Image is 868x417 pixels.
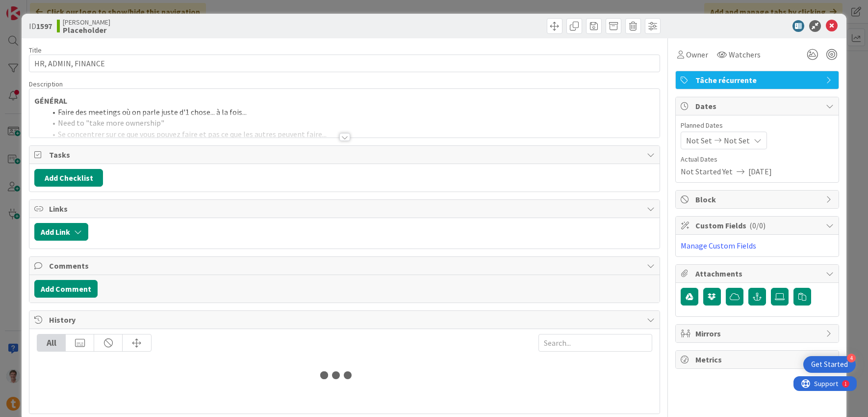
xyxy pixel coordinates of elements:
[21,1,45,13] span: Support
[49,203,642,215] span: Links
[749,221,766,230] span: ( 0/0 )
[34,280,98,298] button: Add Comment
[681,241,756,250] a: Manage Custom Fields
[695,74,821,86] span: Tâche récurrente
[695,220,821,231] span: Custom Fields
[681,120,834,131] span: Planned Dates
[29,55,660,72] input: type card name here...
[681,154,834,165] span: Actual Dates
[695,100,821,112] span: Dates
[29,20,52,32] span: ID
[51,4,53,12] div: 1
[63,26,110,34] b: Placeholder
[686,135,712,146] span: Not Set
[46,107,655,118] li: Faire des meetings où on parle juste d'1 chose... à la fois...
[49,149,642,161] span: Tasks
[686,49,708,60] span: Owner
[49,260,642,272] span: Comments
[695,194,821,205] span: Block
[63,18,110,26] span: [PERSON_NAME]
[36,21,52,31] b: 1597
[681,166,733,177] span: Not Started Yet
[34,223,88,241] button: Add Link
[695,354,821,365] span: Metrics
[29,46,42,55] label: Title
[34,96,67,106] strong: GÉNÉRAL
[49,314,642,326] span: History
[695,328,821,339] span: Mirrors
[695,268,821,279] span: Attachments
[29,80,63,88] span: Description
[811,360,848,369] div: Get Started
[748,166,772,177] span: [DATE]
[538,334,652,352] input: Search...
[729,49,761,60] span: Watchers
[37,334,66,351] div: All
[34,169,103,187] button: Add Checklist
[803,356,856,373] div: Open Get Started checklist, remaining modules: 4
[724,135,750,146] span: Not Set
[847,354,856,362] div: 4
